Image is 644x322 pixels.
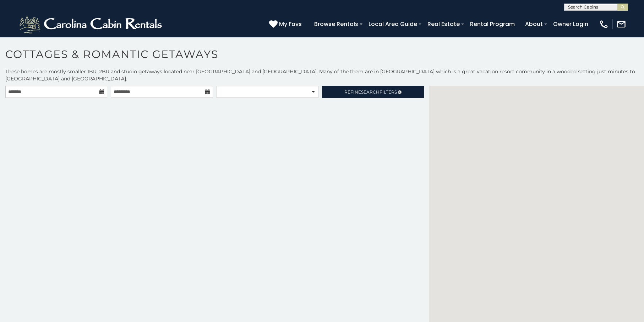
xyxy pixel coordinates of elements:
[361,89,380,95] span: Search
[522,18,546,30] a: About
[550,18,592,30] a: Owner Login
[424,18,463,30] a: Real Estate
[311,18,362,30] a: Browse Rentals
[599,19,609,29] img: phone-regular-white.png
[365,18,421,30] a: Local Area Guide
[466,18,518,30] a: Rental Program
[616,19,626,29] img: mail-regular-white.png
[18,14,165,35] img: White-1-2.png
[269,20,304,29] a: My Favs
[279,20,302,28] span: My Favs
[322,86,424,98] a: RefineSearchFilters
[344,89,397,95] span: Refine Filters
